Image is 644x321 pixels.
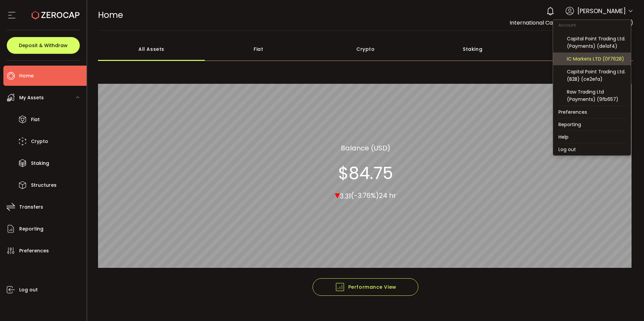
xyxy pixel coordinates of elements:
[553,143,631,155] li: Log out
[19,202,43,212] span: Transfers
[351,191,379,200] span: (-3.76%)
[419,37,526,61] div: Staking
[526,37,633,61] div: Structured Products
[19,285,38,295] span: Log out
[98,9,123,21] span: Home
[610,289,644,321] iframe: Chat Widget
[567,68,625,83] div: Capital Point Trading Ltd. (B2B) (ce2efa)
[19,71,34,81] span: Home
[553,106,631,118] li: Preferences
[313,278,418,296] button: Performance View
[335,282,396,292] span: Performance View
[19,93,44,103] span: My Assets
[19,43,68,48] span: Deposit & Withdraw
[341,143,390,153] section: Balance (USD)
[340,191,351,201] span: 3.31
[553,131,631,143] li: Help
[553,118,631,131] li: Reporting
[567,55,625,63] div: IC Markets LTD (0f7628)
[335,187,340,202] span: ▾
[553,22,581,28] span: Account
[567,88,625,103] div: Raw Trading Ltd (Payments) (9fb657)
[312,37,419,61] div: Crypto
[31,158,49,168] span: Staking
[577,6,626,15] span: [PERSON_NAME]
[19,246,49,256] span: Preferences
[98,37,205,61] div: All Assets
[567,35,625,50] div: Capital Point Trading Ltd. (Payments) (de1af4)
[7,37,80,54] button: Deposit & Withdraw
[338,163,393,183] section: $84.75
[510,19,633,27] span: International Capital Markets Pty Ltd (ab7bf8)
[31,180,57,190] span: Structures
[31,115,40,124] span: Fiat
[379,191,396,200] span: 24 hr
[19,224,43,234] span: Reporting
[205,37,312,61] div: Fiat
[31,137,48,146] span: Crypto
